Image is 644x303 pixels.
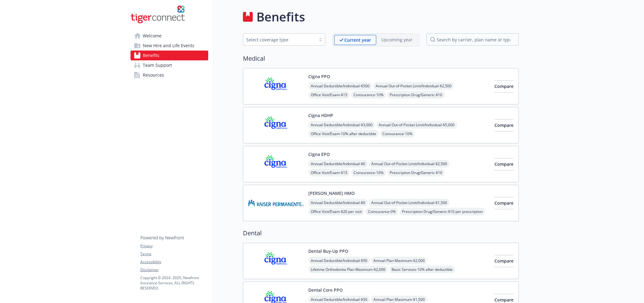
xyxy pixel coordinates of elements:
span: Lifetime Orthodontia Plan Maximum - $2,000 [308,266,388,273]
span: Annual Deductible/Individual - $500 [308,82,372,90]
button: Compare [494,197,513,209]
a: Welcome [131,31,208,41]
h2: Dental [243,229,519,238]
span: Annual Deductible/Individual - $0 [308,199,368,206]
button: Dental Buy-Up PPO [308,248,348,254]
span: Annual Deductible/Individual - $50 [308,257,370,264]
button: Compare [494,158,513,170]
a: Resources [131,70,208,80]
a: Team Support [131,60,208,70]
span: Annual Out-of-Pocket Limit/Individual - $1,500 [369,199,450,206]
span: Prescription Drug/Generic - $10 [387,169,445,176]
span: Compare [494,297,513,303]
span: Compare [494,161,513,167]
a: Terms [140,251,208,257]
button: Cigna EPO [308,151,330,157]
button: Compare [494,255,513,267]
div: Select coverage type [246,36,313,43]
span: Annual Plan Maximum - $2,000 [371,257,427,264]
span: Prescription Drug/Generic - $10 [387,91,445,99]
img: Kaiser Permanente Insurance Company carrier logo [248,190,303,216]
img: CIGNA carrier logo [248,248,303,274]
h1: Benefits [256,8,305,26]
button: Cigna PPO [308,73,330,80]
a: Accessibility [140,259,208,265]
span: Annual Out-of-Pocket Limit/Individual - $2,500 [369,160,450,168]
span: Coinsurance - 10% [380,130,415,138]
span: Office Visit/Exam - $15 [308,169,350,176]
button: Cigna HDHP [308,112,333,119]
a: New Hire and Life Events [131,41,208,51]
span: Resources [143,70,164,80]
h2: Medical [243,54,519,63]
input: search by carrier, plan name or type [427,33,519,46]
span: Coinsurance - 10% [351,169,386,176]
span: Office Visit/Exam - $20 per visit [308,208,364,215]
p: Copyright © 2024 - 2025 , Newfront Insurance Services, ALL RIGHTS RESERVED [140,275,208,291]
span: Benefits [143,51,159,60]
a: Benefits [131,51,208,60]
span: Coinsurance - 10% [351,91,386,99]
span: Annual Out-of-Pocket Limit/Individual - $2,500 [373,82,454,90]
span: Welcome [143,31,162,41]
button: Dental Core PPO [308,287,343,293]
span: New Hire and Life Events [143,41,194,51]
span: Compare [494,122,513,128]
span: Annual Out-of-Pocket Limit/Individual - $5,000 [376,121,457,129]
span: Compare [494,200,513,206]
p: Current year [344,37,371,43]
button: [PERSON_NAME] HMO [308,190,355,196]
span: Prescription Drug/Generic - $10 per prescription [400,208,485,215]
p: Upcoming year [381,36,412,43]
a: Privacy [140,243,208,249]
span: Compare [494,258,513,264]
span: Annual Deductible/Individual - $0 [308,160,368,168]
button: Compare [494,119,513,131]
span: Basic Services - 10% after deductible [389,266,455,273]
span: Team Support [143,60,172,70]
span: Coinsurance - 0% [365,208,398,215]
span: Annual Deductible/Individual - $3,000 [308,121,375,129]
img: CIGNA carrier logo [248,112,303,138]
a: Disclaimer [140,267,208,273]
span: Upcoming year [376,35,418,45]
span: Office Visit/Exam - $15 [308,91,350,99]
img: CIGNA carrier logo [248,73,303,99]
span: Compare [494,83,513,89]
button: Compare [494,80,513,93]
span: Office Visit/Exam - 10% after deductible [308,130,379,138]
img: CIGNA carrier logo [248,151,303,177]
